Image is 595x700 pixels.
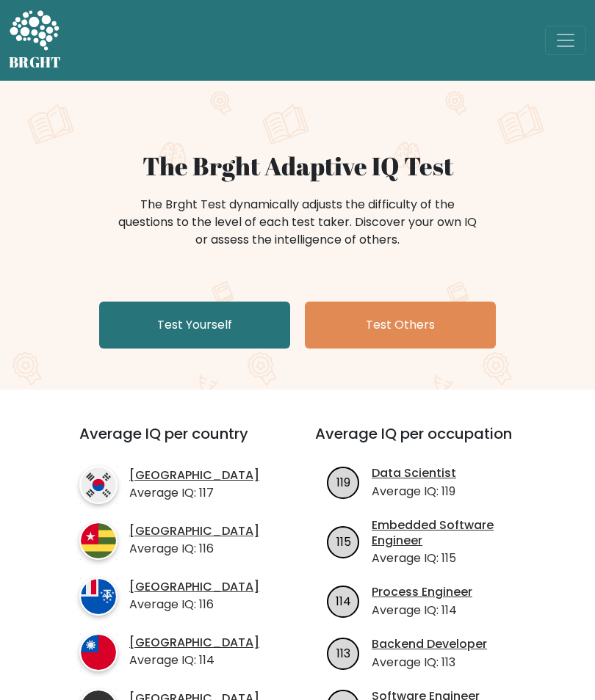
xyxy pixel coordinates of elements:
[336,593,351,610] text: 114
[315,425,533,460] h3: Average IQ per occupation
[79,425,262,460] h3: Average IQ per country
[129,652,259,669] p: Average IQ: 114
[79,633,118,671] img: country
[336,645,350,662] text: 113
[9,54,62,71] h5: BRGHT
[129,596,259,613] p: Average IQ: 116
[372,637,487,652] a: Backend Developer
[372,466,456,481] a: Data Scientist
[79,577,118,616] img: country
[9,151,586,181] h1: The Brght Adaptive IQ Test
[372,585,472,600] a: Process Engineer
[129,468,259,484] a: [GEOGRAPHIC_DATA]
[79,522,118,560] img: country
[372,654,487,671] p: Average IQ: 113
[372,483,456,500] p: Average IQ: 119
[9,6,62,75] a: BRGHT
[99,302,290,349] a: Test Yourself
[372,518,533,549] a: Embedded Software Engineer
[129,484,259,502] p: Average IQ: 117
[114,196,481,249] div: The Brght Test dynamically adjusts the difficulty of the questions to the level of each test take...
[372,550,533,567] p: Average IQ: 115
[129,540,259,558] p: Average IQ: 116
[129,524,259,539] a: [GEOGRAPHIC_DATA]
[545,26,586,55] button: Toggle navigation
[372,602,472,619] p: Average IQ: 114
[79,466,118,504] img: country
[129,580,259,595] a: [GEOGRAPHIC_DATA]
[336,533,351,550] text: 115
[129,635,259,651] a: [GEOGRAPHIC_DATA]
[336,474,350,491] text: 119
[305,302,496,349] a: Test Others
